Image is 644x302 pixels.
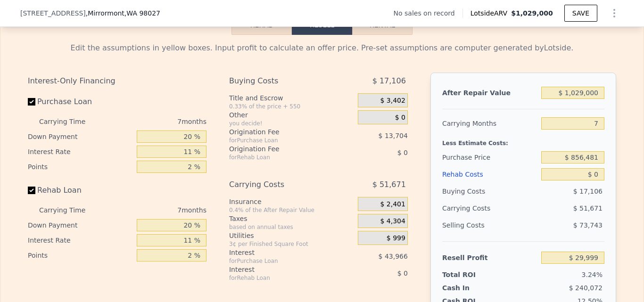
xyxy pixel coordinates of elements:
[442,149,537,166] div: Purchase Price
[229,197,354,206] div: Insurance
[395,114,405,122] span: $ 0
[380,97,405,105] span: $ 3,402
[511,9,553,17] span: $1,029,000
[229,231,354,240] div: Utilities
[442,84,537,101] div: After Repair Value
[28,73,206,90] div: Interest-Only Financing
[229,120,354,127] div: you decide!
[569,284,603,292] span: $ 240,072
[28,129,133,144] div: Down Payment
[229,248,334,257] div: Interest
[229,274,334,282] div: for Rehab Loan
[379,253,408,260] span: $ 43,966
[442,183,537,200] div: Buying Costs
[573,204,603,212] span: $ 51,671
[397,269,408,277] span: $ 0
[124,9,160,17] span: , WA 98027
[229,137,334,144] div: for Purchase Loan
[28,93,133,110] label: Purchase Loan
[28,248,133,263] div: Points
[28,218,133,233] div: Down Payment
[28,159,133,174] div: Points
[229,240,354,248] div: 3¢ per Finished Square Foot
[39,114,100,129] div: Carrying Time
[28,182,133,199] label: Rehab Loan
[229,223,354,231] div: based on annual taxes
[86,8,160,18] span: , Mirrormont
[28,42,616,54] div: Edit the assumptions in yellow boxes. Input profit to calculate an offer price. Pre-set assumptio...
[564,5,597,22] button: SAVE
[442,283,501,293] div: Cash In
[28,187,35,194] input: Rehab Loan
[442,166,537,183] div: Rehab Costs
[28,144,133,159] div: Interest Rate
[442,217,537,234] div: Selling Costs
[380,217,405,226] span: $ 4,304
[229,214,354,223] div: Taxes
[605,4,624,23] button: Show Options
[104,203,206,218] div: 7 months
[229,144,334,154] div: Origination Fee
[372,176,406,193] span: $ 51,671
[229,206,354,214] div: 0.4% of the After Repair Value
[39,203,100,218] div: Carrying Time
[442,115,537,132] div: Carrying Months
[442,200,501,217] div: Carrying Costs
[229,110,354,120] div: Other
[442,132,604,149] div: Less Estimate Costs:
[229,93,354,103] div: Title and Escrow
[573,188,603,195] span: $ 17,106
[229,176,334,193] div: Carrying Costs
[573,221,603,229] span: $ 73,743
[387,234,405,243] span: $ 999
[582,271,603,278] span: 3.24%
[229,265,334,274] div: Interest
[379,132,408,139] span: $ 13,704
[229,103,354,110] div: 0.33% of the price + 550
[229,73,334,90] div: Buying Costs
[442,270,501,279] div: Total ROI
[442,249,537,266] div: Resell Profit
[28,233,133,248] div: Interest Rate
[394,8,462,18] div: No sales on record
[372,73,406,90] span: $ 17,106
[20,8,86,18] span: [STREET_ADDRESS]
[380,200,405,209] span: $ 2,401
[28,98,35,106] input: Purchase Loan
[471,8,511,18] span: Lotside ARV
[229,257,334,265] div: for Purchase Loan
[229,127,334,137] div: Origination Fee
[229,154,334,161] div: for Rehab Loan
[104,114,206,129] div: 7 months
[397,149,408,156] span: $ 0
